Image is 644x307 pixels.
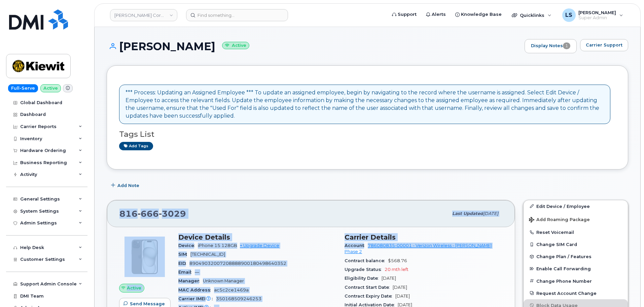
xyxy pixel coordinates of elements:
[345,258,388,263] span: Contract balance
[524,226,628,238] button: Reset Voicemail
[536,254,592,259] span: Change Plan / Features
[524,200,628,212] a: Edit Device / Employee
[529,217,590,223] span: Add Roaming Package
[178,233,336,241] h3: Device Details
[126,89,604,120] div: *** Process: Updating an Assigned Employee *** To update an assigned employee, begin by navigatin...
[178,243,198,248] span: Device
[345,243,368,248] span: Account
[524,238,628,250] button: Change SIM Card
[107,180,145,192] button: Add Note
[388,258,407,263] span: $568.76
[580,39,628,51] button: Carrier Support
[524,287,628,299] button: Request Account Change
[178,261,189,266] span: EID
[345,233,503,241] h3: Carrier Details
[119,209,186,219] span: 816
[138,209,159,219] span: 666
[345,243,492,254] a: 786080835-00001 - Verizon Wireless - [PERSON_NAME] Phase 2
[524,212,628,226] button: Add Roaming Package
[524,275,628,287] button: Change Phone Number
[127,285,141,291] span: Active
[222,42,249,50] small: Active
[203,278,244,283] span: Unknown Manager
[382,276,396,281] span: [DATE]
[195,270,199,275] span: —
[178,252,190,257] span: SIM
[190,252,225,257] span: [TECHNICAL_ID]
[345,285,393,290] span: Contract Start Date
[536,266,591,271] span: Enable Call Forwarding
[189,261,286,266] span: 89049032007208888900180498640352
[117,182,139,189] span: Add Note
[240,243,279,248] a: + Upgrade Device
[483,211,498,216] span: [DATE]
[178,278,203,283] span: Manager
[345,294,395,299] span: Contract Expiry Date
[345,276,382,281] span: Eligibility Date
[393,285,407,290] span: [DATE]
[395,294,410,299] span: [DATE]
[615,278,639,302] iframe: Messenger Launcher
[345,267,385,272] span: Upgrade Status
[216,296,261,301] span: 350168509246253
[524,263,628,275] button: Enable Call Forwarding
[385,267,408,272] span: 20 mth left
[586,42,622,48] span: Carrier Support
[214,287,249,293] span: ac5c2ce1469a
[119,142,153,150] a: Add tags
[452,211,483,216] span: Last updated
[178,270,195,275] span: Email
[563,42,570,49] span: 1
[178,296,216,301] span: Carrier IMEI
[119,130,616,139] h3: Tags List
[107,40,521,52] h1: [PERSON_NAME]
[130,301,165,307] span: Send Message
[524,250,628,263] button: Change Plan / Features
[178,287,214,293] span: MAC Address
[124,237,165,277] img: iPhone_15_Black.png
[198,243,237,248] span: iPhone 15 128GB
[525,39,577,53] a: Display Notes1
[159,209,186,219] span: 3029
